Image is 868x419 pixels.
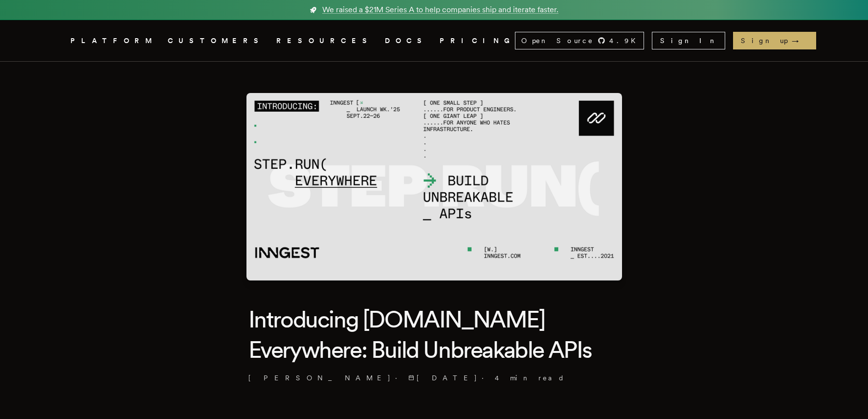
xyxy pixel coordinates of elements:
nav: Global [43,20,825,61]
span: We raised a $21M Series A to help companies ship and iterate faster. [322,4,558,16]
button: PLATFORM [70,35,156,47]
span: 4.9 K [609,36,642,46]
p: · · [248,373,620,383]
a: Sign up [733,32,816,49]
span: 4 min read [495,373,565,383]
a: [PERSON_NAME] [248,373,391,383]
a: Sign In [652,32,725,49]
h1: Introducing [DOMAIN_NAME] Everywhere: Build Unbreakable APIs [248,304,620,365]
button: RESOURCES [276,35,373,47]
span: → [792,36,808,46]
span: [DATE] [408,373,478,383]
a: CUSTOMERS [168,35,265,47]
a: PRICING [440,35,515,47]
img: Featured image for Introducing Step.Run Everywhere: Build Unbreakable APIs blog post [246,93,622,280]
span: Open Source [521,36,594,46]
a: DOCS [385,35,428,47]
